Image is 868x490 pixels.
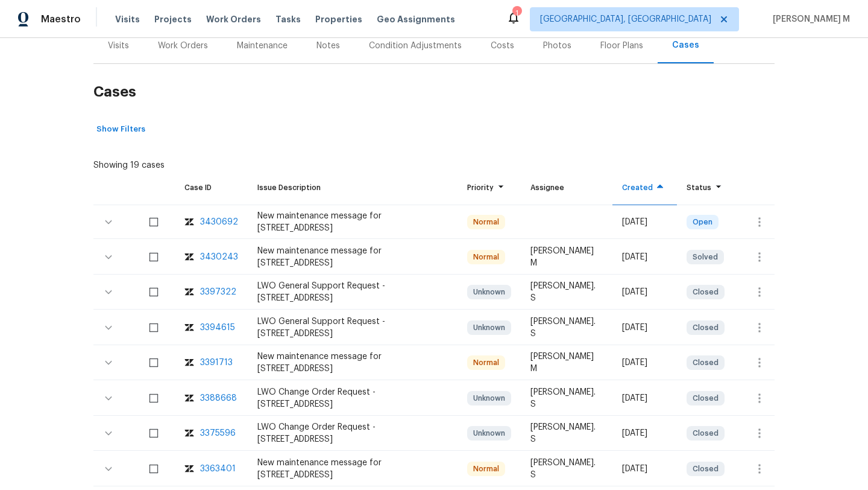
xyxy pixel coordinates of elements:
div: Status [687,182,726,194]
div: [DATE] [622,216,667,228]
a: zendesk-icon3391713 [184,357,238,369]
a: zendesk-icon3363401 [184,463,238,475]
div: [PERSON_NAME]. S [530,280,603,304]
span: Unknown [468,286,510,298]
div: [DATE] [622,357,667,369]
div: [DATE] [622,427,667,439]
span: Work Orders [206,13,261,25]
div: [PERSON_NAME]. S [530,386,603,410]
div: [PERSON_NAME]. S [530,457,603,481]
div: Cases [672,39,699,51]
span: Visits [115,13,140,25]
span: Unknown [468,322,510,334]
div: [PERSON_NAME] M [530,245,603,269]
div: [PERSON_NAME]. S [530,421,603,445]
div: [DATE] [622,251,667,263]
div: Condition Adjustments [369,40,462,52]
div: Created [622,182,667,194]
a: zendesk-icon3375596 [184,427,238,439]
div: [PERSON_NAME]. S [530,316,603,340]
img: zendesk-icon [184,427,194,439]
span: Closed [688,463,723,475]
div: 3375596 [200,427,236,439]
img: zendesk-icon [184,286,194,298]
span: Closed [688,392,723,404]
div: Issue Description [257,182,448,194]
div: LWO Change Order Request - [STREET_ADDRESS] [257,421,448,445]
span: Closed [688,427,723,439]
div: 3388668 [200,392,237,404]
div: LWO Change Order Request - [STREET_ADDRESS] [257,386,448,410]
img: zendesk-icon [184,216,194,228]
div: [DATE] [622,392,667,404]
div: [DATE] [622,286,667,298]
img: zendesk-icon [184,392,194,404]
span: Unknown [468,392,510,404]
img: zendesk-icon [184,357,194,369]
span: Normal [468,463,504,475]
span: Normal [468,357,504,369]
div: New maintenance message for [STREET_ADDRESS] [257,457,448,481]
div: Notes [316,40,340,52]
div: Visits [108,40,129,52]
span: Tasks [275,15,301,24]
span: Maestro [41,13,81,25]
div: 3394615 [200,322,235,334]
div: Assignee [530,182,603,194]
span: Closed [688,322,723,334]
div: 1 [512,7,521,19]
span: Normal [468,251,504,263]
div: Costs [491,40,514,52]
div: 3363401 [200,463,236,475]
img: zendesk-icon [184,251,194,263]
span: [PERSON_NAME] M [768,13,850,25]
span: Closed [688,286,723,298]
span: Projects [154,13,192,25]
span: Closed [688,357,723,369]
div: New maintenance message for [STREET_ADDRESS] [257,351,448,375]
div: Work Orders [158,40,208,52]
span: Unknown [468,427,510,439]
div: [PERSON_NAME] M [530,351,603,375]
div: Maintenance [237,40,288,52]
span: Properties [315,13,362,25]
div: [DATE] [622,463,667,475]
span: [GEOGRAPHIC_DATA], [GEOGRAPHIC_DATA] [540,13,711,25]
div: Showing 19 cases [93,154,165,171]
div: Floor Plans [600,40,643,52]
div: LWO General Support Request - [STREET_ADDRESS] [257,280,448,304]
img: zendesk-icon [184,463,194,475]
div: 3391713 [200,357,233,369]
a: zendesk-icon3397322 [184,286,238,298]
h2: Cases [93,64,775,120]
div: 3397322 [200,286,236,298]
div: 3430692 [200,216,238,228]
div: Photos [543,40,571,52]
button: Show Filters [93,120,148,139]
div: 3430243 [200,251,238,263]
span: Open [688,216,717,228]
div: New maintenance message for [STREET_ADDRESS] [257,245,448,269]
span: Geo Assignments [377,13,455,25]
div: Case ID [184,182,238,194]
span: Normal [468,216,504,228]
div: New maintenance message for [STREET_ADDRESS] [257,210,448,234]
a: zendesk-icon3394615 [184,322,238,334]
a: zendesk-icon3430692 [184,216,238,228]
img: zendesk-icon [184,322,194,334]
span: Solved [688,251,723,263]
a: zendesk-icon3430243 [184,251,238,263]
div: Priority [467,182,511,194]
div: [DATE] [622,322,667,334]
a: zendesk-icon3388668 [184,392,238,404]
span: Show Filters [96,122,145,136]
div: LWO General Support Request - [STREET_ADDRESS] [257,316,448,340]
